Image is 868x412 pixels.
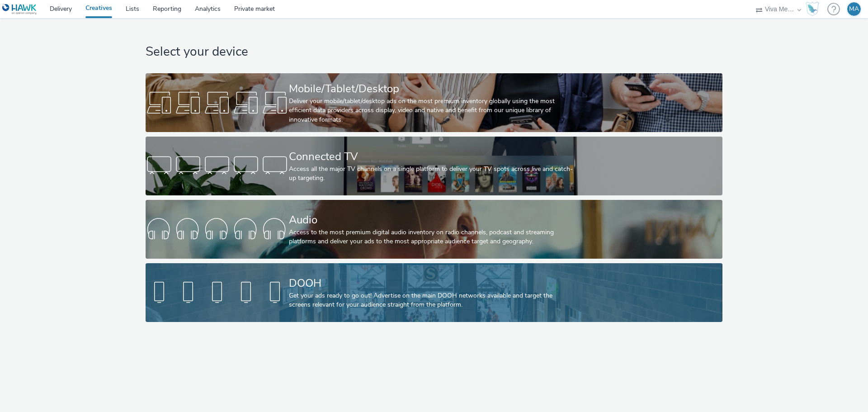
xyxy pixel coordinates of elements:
[146,73,722,132] a: Mobile/Tablet/DesktopDeliver your mobile/tablet/desktop ads on the most premium inventory globall...
[2,4,37,15] img: undefined Logo
[146,200,722,259] a: AudioAccess to the most premium digital audio inventory on radio channels, podcast and streaming ...
[289,81,576,97] div: Mobile/Tablet/Desktop
[146,43,722,61] h1: Select your device
[289,212,576,228] div: Audio
[146,263,722,322] a: DOOHGet your ads ready to go out! Advertise on the main DOOH networks available and target the sc...
[289,149,576,165] div: Connected TV
[289,97,576,124] div: Deliver your mobile/tablet/desktop ads on the most premium inventory globally using the most effi...
[806,2,823,16] a: Hawk Academy
[289,291,576,310] div: Get your ads ready to go out! Advertise on the main DOOH networks available and target the screen...
[849,2,859,16] div: MA
[806,2,819,16] img: Hawk Academy
[289,275,576,291] div: DOOH
[289,228,576,246] div: Access to the most premium digital audio inventory on radio channels, podcast and streaming platf...
[289,165,576,183] div: Access all the major TV channels on a single platform to deliver your TV spots across live and ca...
[146,137,722,195] a: Connected TVAccess all the major TV channels on a single platform to deliver your TV spots across...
